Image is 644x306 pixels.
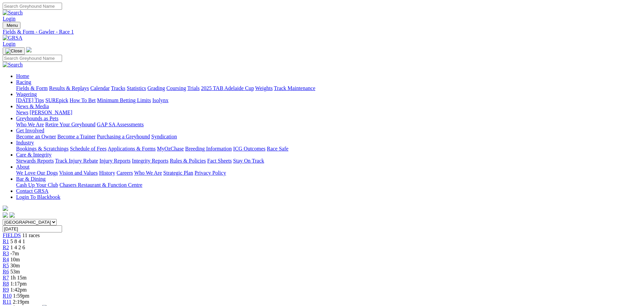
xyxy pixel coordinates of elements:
a: Racing [16,79,31,85]
span: R8 [3,281,9,287]
a: About [16,164,30,170]
div: Bar & Dining [16,182,636,188]
span: 10m [10,257,20,262]
div: News & Media [16,110,636,116]
span: 11 races [22,232,40,238]
a: Home [16,73,29,79]
a: Cash Up Your Club [16,182,58,188]
a: R11 [3,299,11,305]
a: Grading [148,85,165,91]
a: FIELDS [3,232,21,238]
div: Greyhounds as Pets [16,122,636,128]
a: Isolynx [152,97,168,103]
img: Search [3,10,23,16]
a: News [16,110,28,115]
img: Close [5,48,22,54]
a: Tracks [111,85,125,91]
input: Search [3,55,62,62]
span: 1:42pm [10,287,27,293]
a: [DATE] Tips [16,97,44,103]
a: Wagering [16,91,37,97]
a: Careers [116,170,133,176]
a: Track Maintenance [274,85,315,91]
a: Schedule of Fees [70,146,106,151]
a: R3 [3,251,9,256]
a: R10 [3,293,12,299]
a: Breeding Information [185,146,232,151]
a: Track Injury Rebate [55,158,98,164]
span: 1:17pm [10,281,27,287]
button: Toggle navigation [3,47,25,55]
a: R2 [3,245,9,250]
a: Injury Reports [99,158,130,164]
a: Fact Sheets [207,158,232,164]
a: We Love Our Dogs [16,170,58,176]
img: logo-grsa-white.png [3,206,8,211]
a: Bookings & Scratchings [16,146,68,151]
div: Get Involved [16,134,636,140]
span: -7m [10,251,19,256]
a: Vision and Values [59,170,98,176]
a: Retire Your Greyhound [45,122,96,127]
a: Bar & Dining [16,176,46,182]
a: Applications & Forms [108,146,156,151]
a: Coursing [166,85,186,91]
a: [PERSON_NAME] [30,110,72,115]
span: 53m [10,269,20,274]
a: Get Involved [16,128,44,133]
a: R7 [3,275,9,280]
a: Race Safe [267,146,288,151]
a: Calendar [90,85,110,91]
a: Login [3,41,15,47]
img: GRSA [3,35,22,41]
img: logo-grsa-white.png [26,47,32,52]
span: R4 [3,257,9,262]
a: Fields & Form [16,85,48,91]
div: Fields & Form - Gawler - Race 1 [3,29,636,35]
span: R6 [3,269,9,274]
a: Weights [255,85,273,91]
a: Care & Integrity [16,152,52,158]
a: Become a Trainer [57,134,96,139]
span: 1:59pm [13,293,30,299]
a: R5 [3,263,9,268]
img: Search [3,62,23,68]
a: Stay On Track [233,158,264,164]
a: Login To Blackbook [16,194,60,200]
div: About [16,170,636,176]
a: 2025 TAB Adelaide Cup [201,85,254,91]
input: Select date [3,225,62,232]
a: SUREpick [45,97,68,103]
a: Integrity Reports [132,158,168,164]
span: R9 [3,287,9,293]
a: Strategic Plan [163,170,193,176]
a: Privacy Policy [195,170,226,176]
span: 30m [10,263,20,268]
a: Results & Replays [49,85,89,91]
div: Care & Integrity [16,158,636,164]
span: 1h 15m [10,275,26,280]
a: GAP SA Assessments [97,122,144,127]
span: 1 4 2 6 [10,245,25,250]
a: Purchasing a Greyhound [97,134,150,139]
span: 2:19pm [13,299,29,305]
a: R1 [3,238,9,244]
div: Industry [16,146,636,152]
a: Trials [187,85,200,91]
img: facebook.svg [3,212,8,218]
a: How To Bet [70,97,96,103]
a: Greyhounds as Pets [16,116,58,121]
a: History [99,170,115,176]
button: Toggle navigation [3,22,20,29]
a: MyOzChase [157,146,184,151]
a: Rules & Policies [170,158,206,164]
a: Minimum Betting Limits [97,97,151,103]
a: Who We Are [16,122,44,127]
